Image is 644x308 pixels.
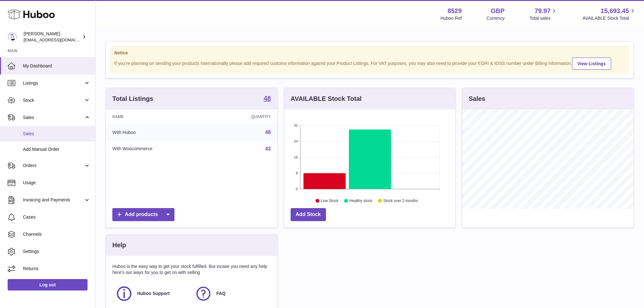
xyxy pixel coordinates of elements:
span: FAQ [216,290,226,297]
span: 15,693.45 [601,7,629,15]
th: Name [106,109,212,124]
a: 15,693.45 AVAILABLE Stock Total [583,7,636,21]
img: admin@redgrass.ch [8,32,17,42]
text: Stock over 2 months [383,199,418,203]
text: Low Stock [321,199,339,203]
strong: GBP [491,7,505,15]
strong: Notice [114,50,625,56]
text: 32 [294,123,298,127]
a: 48 [264,95,271,103]
span: Invoicing and Payments [23,197,84,203]
text: 24 [294,139,298,143]
text: 16 [294,155,298,159]
strong: 8529 [448,7,462,15]
div: [PERSON_NAME] [24,31,81,43]
span: Total sales [529,15,558,21]
a: 43 [265,146,271,151]
span: Sales [23,131,90,137]
td: With Huboo [106,124,212,141]
a: Log out [8,279,88,290]
div: Huboo Ref [441,15,462,21]
span: Stock [23,97,84,103]
span: Usage [23,180,90,186]
a: 48 [265,129,271,135]
text: 0 [296,187,298,191]
a: Add products [112,208,174,221]
text: 8 [296,171,298,175]
span: My Dashboard [23,63,90,69]
span: [EMAIL_ADDRESS][DOMAIN_NAME] [24,37,94,42]
span: Huboo Support [137,290,170,297]
span: Channels [23,231,90,237]
a: Add Stock [291,208,326,221]
a: View Listings [572,58,611,70]
h3: Sales [469,94,485,103]
span: Cases [23,214,90,220]
td: With Woocommerce [106,141,212,157]
span: 79.97 [534,7,550,15]
text: Healthy stock [349,199,372,203]
div: If you're planning on sending your products internationally please add required customs informati... [114,57,625,70]
span: Orders [23,163,84,169]
div: Currency [487,15,505,21]
span: Returns [23,266,90,272]
span: AVAILABLE Stock Total [583,15,636,21]
a: Huboo Support [116,285,188,302]
th: Quantity [212,109,277,124]
a: 79.97 Total sales [529,7,558,21]
strong: 48 [264,95,271,101]
h3: Total Listings [112,94,153,103]
span: Listings [23,80,84,86]
h3: Help [112,241,126,249]
span: Add Manual Order [23,146,90,152]
span: Settings [23,248,90,255]
a: FAQ [195,285,268,302]
p: Huboo is the easy way to get your stock fulfilled. But incase you need any help here's our ways f... [112,263,271,276]
span: Sales [23,115,84,121]
h3: AVAILABLE Stock Total [291,94,362,103]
